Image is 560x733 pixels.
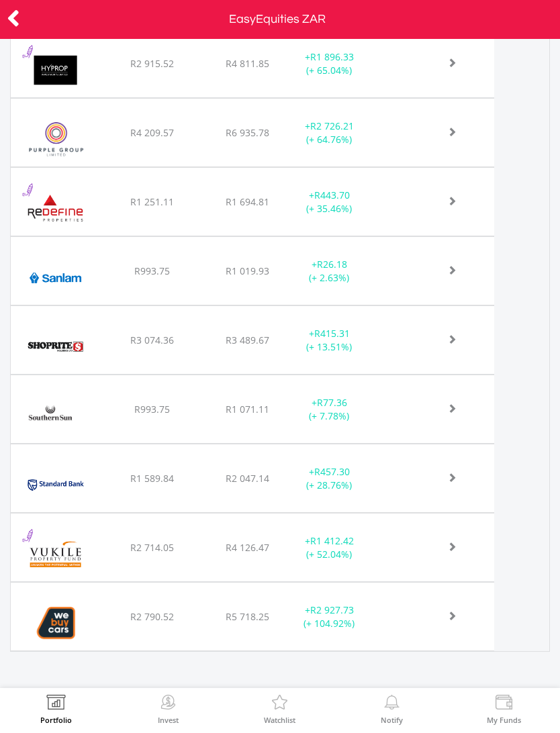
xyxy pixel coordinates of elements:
span: R993.75 [134,403,170,416]
a: Notify [381,695,403,724]
img: View Funds [494,695,514,714]
div: + (+ 35.46%) [287,189,371,215]
img: EQU.ZA.SLM.png [17,254,93,301]
span: R993.75 [134,264,170,277]
a: My Funds [487,695,521,724]
span: R2 047.14 [226,472,269,485]
span: R1 251.11 [130,195,174,208]
span: R1 896.33 [310,50,354,63]
div: + (+ 52.04%) [287,534,371,561]
span: R4 811.85 [226,57,269,70]
span: R415.31 [314,327,350,340]
span: R4 209.57 [130,126,174,139]
img: EQU.ZA.SBK.png [17,461,93,509]
a: Portfolio [40,695,72,724]
div: + (+ 7.78%) [287,396,371,423]
div: + (+ 28.76%) [287,465,371,492]
img: Invest Now [158,695,179,714]
img: EQU.ZA.RDF.png [17,185,93,232]
img: View Notifications [381,695,402,714]
img: EQU.ZA.VKE.png [17,530,93,578]
div: + (+ 65.04%) [287,50,371,77]
img: EQU.ZA.HYP.png [17,46,93,94]
div: + (+ 2.63%) [287,258,371,285]
span: R1 589.84 [130,472,174,485]
img: EQU.ZA.WBC.png [17,599,95,647]
div: + (+ 104.92%) [287,603,371,630]
label: Invest [158,716,179,724]
span: R443.70 [314,189,350,201]
img: EQU.ZA.SHP.png [17,323,93,371]
span: R2 790.52 [130,610,174,623]
a: Invest [158,695,179,724]
div: + (+ 64.76%) [287,119,371,146]
span: R457.30 [314,465,350,478]
span: R77.36 [317,396,347,409]
img: EQU.ZA.SSU.png [17,392,85,440]
span: R1 071.11 [226,403,269,416]
span: R1 694.81 [226,195,269,208]
span: R2 915.52 [130,57,174,70]
span: R1 019.93 [226,264,269,277]
span: R26.18 [317,258,347,271]
span: R4 126.47 [226,541,269,554]
label: Watchlist [264,716,295,724]
label: Portfolio [40,716,72,724]
div: + (+ 13.51%) [287,327,371,354]
span: R1 412.42 [310,534,354,547]
span: R6 935.78 [226,126,269,139]
img: EQU.ZA.PPE.png [17,115,95,163]
span: R2 714.05 [130,541,174,554]
a: Watchlist [264,695,295,724]
span: R5 718.25 [226,610,269,623]
span: R2 927.73 [310,603,354,616]
span: R2 726.21 [310,119,354,132]
img: Watchlist [269,695,290,714]
span: R3 489.67 [226,334,269,346]
label: My Funds [487,716,521,724]
label: Notify [381,716,403,724]
img: View Portfolio [46,695,66,714]
span: R3 074.36 [130,334,174,346]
